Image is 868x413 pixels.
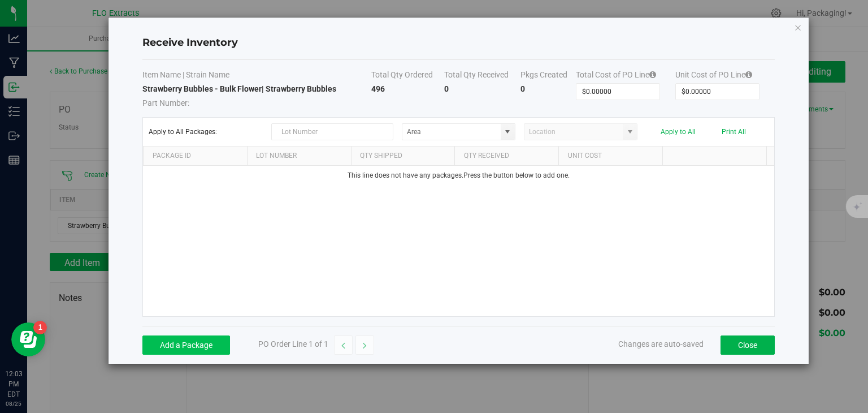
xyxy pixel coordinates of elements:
[454,147,558,166] th: Qty Received
[576,69,675,83] th: Total Cost of PO Line
[142,335,230,355] button: Add a Package
[721,335,775,355] button: Close
[149,128,262,136] span: Apply to All Packages:
[143,147,247,166] th: Package Id
[745,71,752,79] i: Specifying a total cost will update all package costs.
[794,20,802,34] button: Close modal
[558,147,662,166] th: Unit Cost
[520,84,525,93] strong: 0
[142,36,775,50] h4: Receive Inventory
[142,69,371,83] th: Item Name | Strain Name
[520,69,576,83] th: Pkgs Created
[258,339,328,349] span: PO Order Line 1 of 1
[576,84,659,100] input: Total Cost
[618,339,704,349] span: Changes are auto-saved
[143,166,774,186] td: This line does not have any packages. Press the button below to add one.
[649,71,656,79] i: Specifying a total cost will update all package costs.
[271,123,393,140] input: Lot Number
[371,84,385,93] strong: 496
[675,69,775,83] th: Unit Cost of PO Line
[371,69,444,83] th: Total Qty Ordered
[444,69,520,83] th: Total Qty Received
[444,84,449,93] strong: 0
[722,128,746,136] button: Print All
[351,147,455,166] th: Qty Shipped
[142,98,189,107] span: Part Number:
[402,124,501,140] input: Area
[11,322,45,356] iframe: Resource center
[33,321,47,334] iframe: Resource center unread badge
[661,128,696,136] button: Apply to All
[142,84,336,93] strong: Strawberry Bubbles - Bulk Flower | Strawberry Bubbles
[676,84,759,100] input: Unit Cost
[247,147,351,166] th: Lot Number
